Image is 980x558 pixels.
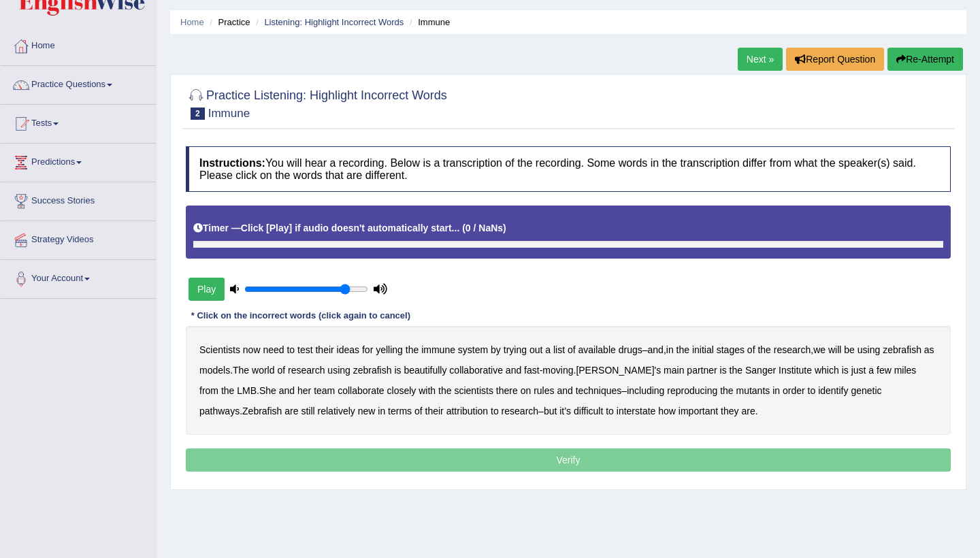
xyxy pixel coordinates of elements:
[783,385,805,396] b: order
[446,406,488,416] b: attribution
[208,107,250,120] small: Immune
[1,221,156,255] a: Strategy Videos
[648,344,664,355] b: and
[362,344,373,355] b: for
[199,344,240,355] b: Scientists
[745,365,776,376] b: Sanger
[1,105,156,139] a: Tests
[1,27,156,61] a: Home
[529,344,542,355] b: out
[264,17,404,27] a: Listening: Highlight Incorrect Words
[301,406,314,416] b: still
[419,385,436,396] b: with
[318,406,355,416] b: relatively
[720,385,733,396] b: the
[241,223,460,233] b: Click [Play] if audio doesn't automatically start...
[627,385,664,396] b: including
[315,344,333,355] b: their
[844,344,855,355] b: be
[687,365,717,376] b: partner
[237,385,257,396] b: LMB
[496,385,518,396] b: there
[287,344,295,355] b: to
[297,344,313,355] b: test
[376,344,403,355] b: yelling
[394,365,401,376] b: is
[449,365,503,376] b: collaborative
[414,406,423,416] b: of
[259,385,276,396] b: She
[576,385,622,396] b: techniques
[772,385,780,396] b: in
[815,365,839,376] b: which
[297,385,311,396] b: her
[277,365,285,376] b: of
[288,365,325,376] b: research
[186,146,951,192] h4: You will hear a recording. Below is a transcription of the recording. Some words in the transcrip...
[279,385,295,396] b: and
[421,344,455,355] b: immune
[193,223,506,233] h5: Timer —
[568,344,576,355] b: of
[406,344,419,355] b: the
[868,365,874,376] b: a
[747,344,755,355] b: of
[1,144,156,178] a: Predictions
[738,48,783,71] a: Next »
[199,385,218,396] b: from
[252,365,274,376] b: world
[358,406,376,416] b: new
[189,278,225,301] button: Play
[730,365,742,376] b: the
[692,344,714,355] b: initial
[557,385,572,396] b: and
[387,385,416,396] b: closely
[818,385,848,396] b: identify
[883,344,921,355] b: zebrafish
[924,344,934,355] b: as
[779,365,812,376] b: Institute
[676,344,689,355] b: the
[186,86,447,120] h2: Practice Listening: Highlight Incorrect Words
[263,344,284,355] b: need
[180,17,204,27] a: Home
[851,365,866,376] b: just
[242,406,282,416] b: Zebrafish
[877,365,892,376] b: few
[851,385,881,396] b: genetic
[221,385,234,396] b: the
[667,385,717,396] b: reproducing
[553,344,565,355] b: list
[491,406,499,416] b: to
[606,406,614,416] b: to
[191,108,205,120] span: 2
[1,260,156,294] a: Your Account
[894,365,917,376] b: miles
[404,365,446,376] b: beautifully
[578,344,616,355] b: available
[857,344,880,355] b: using
[736,385,770,396] b: mutants
[502,406,538,416] b: research
[887,48,963,71] button: Re-Attempt
[406,16,450,29] li: Immune
[757,344,770,355] b: the
[813,344,826,355] b: we
[353,365,392,376] b: zebrafish
[741,406,755,416] b: are
[559,406,571,416] b: it’s
[186,326,951,435] div: – , , . - . . – . – .
[314,385,335,396] b: team
[619,344,642,355] b: drugs
[233,365,249,376] b: The
[717,344,745,355] b: stages
[199,406,240,416] b: pathways
[425,406,444,416] b: their
[337,344,359,355] b: ideas
[720,365,727,376] b: is
[658,406,676,416] b: how
[284,406,298,416] b: are
[465,223,503,233] b: 0 / NaNs
[1,66,156,100] a: Practice Questions
[327,365,350,376] b: using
